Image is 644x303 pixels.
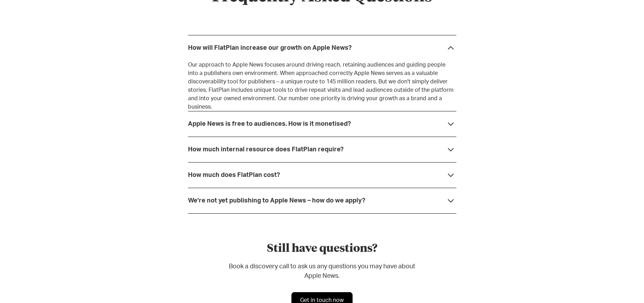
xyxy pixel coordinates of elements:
div: Apple News is free to audiences. How is it monetised? [188,120,351,128]
p: Our approach to Apple News focuses around driving reach, retaining audiences and guiding people i... [188,61,456,111]
strong: How much does FlatPlan cost? [188,172,280,178]
div: How much internal resource does FlatPlan require? [188,146,343,153]
p: Book a discovery call to ask us any questions you may have about Apple News. [224,262,420,281]
div: How will FlatPlan increase our growth on Apple News? [188,44,352,51]
h4: Still have questions? [224,242,420,256]
strong: We're not yet publishing to Apple News – how do we apply? [188,198,365,204]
